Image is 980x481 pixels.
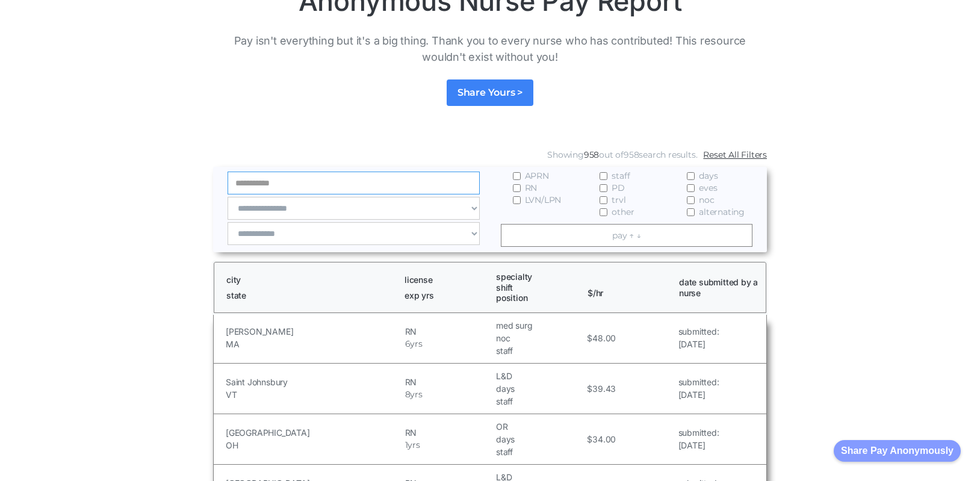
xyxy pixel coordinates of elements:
h5: $ [587,332,592,344]
h5: days [496,382,584,395]
h5: Saint Johnsbury [226,376,402,388]
input: staff [600,172,607,180]
h5: RN [405,325,493,338]
input: trvl [600,196,607,204]
span: 958 [624,149,639,160]
input: RN [513,184,521,192]
h1: exp yrs [405,290,485,301]
h5: 8 [405,388,411,401]
h5: OR [496,420,584,433]
input: eves [687,184,695,192]
h5: noc [496,332,584,344]
span: PD [612,182,625,194]
span: LVN/LPN [525,194,562,206]
span: 958 [584,149,599,160]
h1: date submitted by a nurse [679,277,760,298]
h1: $/hr [588,277,668,298]
input: PD [600,184,607,192]
h5: L&D [496,370,584,382]
h5: yrs [410,388,422,401]
h5: yrs [408,439,420,452]
h5: 6 [405,338,411,350]
button: Share Pay Anonymously [834,440,961,462]
span: other [612,206,634,218]
h5: RN [405,376,493,388]
input: noc [687,196,695,204]
h5: 1 [405,439,408,452]
input: APRN [513,172,521,180]
a: Reset All Filters [703,149,767,161]
h5: 48.00 [592,332,616,344]
h5: [DATE] [678,388,719,401]
span: alternating [699,206,745,218]
h5: $ [587,433,592,445]
span: days [699,170,718,182]
div: Showing out of search results. [547,149,697,161]
h5: VT [226,388,402,401]
h5: [PERSON_NAME] [226,325,402,338]
h5: staff [496,344,584,357]
span: RN [525,182,538,194]
h5: med surg [496,319,584,332]
h1: shift [496,282,577,293]
h5: staff [496,445,584,458]
input: other [600,208,607,216]
p: Pay isn't everything but it's a big thing. Thank you to every nurse who has contributed! This res... [213,33,767,65]
a: submitted:[DATE] [678,376,719,401]
a: submitted:[DATE] [678,426,719,452]
h5: days [496,433,584,445]
h5: submitted: [678,426,719,439]
h5: [DATE] [678,439,719,452]
span: APRN [525,170,549,182]
h5: staff [496,395,584,408]
h5: yrs [410,338,422,350]
h5: [GEOGRAPHIC_DATA] [226,426,402,439]
h1: city [226,275,394,285]
input: LVN/LPN [513,196,521,204]
h5: submitted: [678,376,719,388]
h5: [DATE] [678,338,719,350]
a: Share Yours > [447,79,533,106]
h1: position [496,293,577,303]
a: submitted:[DATE] [678,325,719,350]
span: noc [699,194,714,206]
form: Email Form [213,146,767,252]
h5: $ [587,382,592,395]
h1: license [405,275,485,285]
h5: RN [405,426,493,439]
h1: specialty [496,272,577,282]
h5: submitted: [678,325,719,338]
h5: 39.43 [592,382,616,395]
h5: MA [226,338,402,350]
input: days [687,172,695,180]
h1: state [226,290,394,301]
a: pay ↑ ↓ [501,224,753,247]
span: trvl [612,194,625,206]
input: alternating [687,208,695,216]
h5: 34.00 [592,433,616,445]
h5: OH [226,439,402,452]
span: eves [699,182,717,194]
span: staff [612,170,630,182]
